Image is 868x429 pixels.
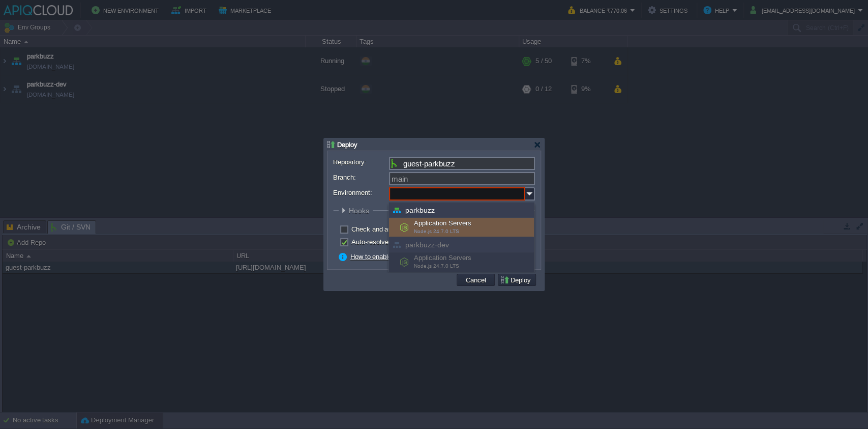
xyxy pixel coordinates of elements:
button: Cancel [463,275,489,284]
span: Deploy [337,141,357,149]
span: Node.js 24.7.0 LTS [414,263,459,269]
div: Application Servers [389,252,534,272]
button: Deploy [500,275,534,284]
span: Hooks [349,207,372,215]
div: Application Servers [389,218,534,237]
label: Check and auto-deploy updates [351,225,452,233]
label: Auto-resolve conflicts [351,238,424,246]
label: Repository: [333,157,388,167]
label: Branch: [333,172,388,183]
label: Environment: [333,187,388,198]
a: How to enable zero-downtime deployment [350,253,472,261]
div: parkbuzz [389,203,534,218]
div: parkbuzz-dev [389,237,534,252]
span: Node.js 24.7.0 LTS [414,228,459,234]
